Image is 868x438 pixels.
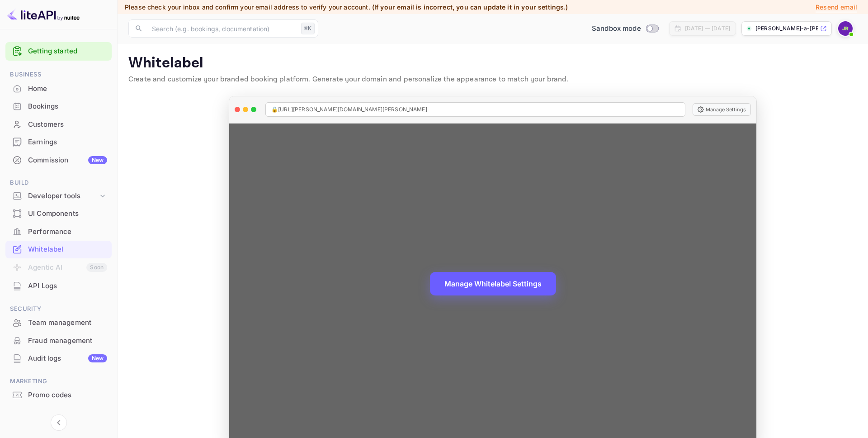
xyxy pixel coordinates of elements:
div: CommissionNew [5,152,112,169]
div: Home [5,80,112,98]
div: Performance [5,223,112,241]
div: Earnings [5,133,112,151]
a: CommissionNew [5,152,112,168]
a: Audit logsNew [5,350,112,367]
div: UI Components [28,209,107,219]
div: Bookings [28,101,107,112]
div: ⌘K [301,23,315,34]
span: Security [5,304,112,314]
div: Getting started [5,42,112,61]
img: LiteAPI logo [7,7,80,22]
p: Create and customize your branded booking platform. Generate your domain and personalize the appe... [128,74,857,85]
button: Manage Whitelabel Settings [430,272,556,295]
a: Getting started [28,46,107,57]
a: Fraud management [5,332,112,349]
div: UI Components [5,205,112,223]
a: Team management [5,314,112,331]
a: Whitelabel [5,241,112,257]
div: Developer tools [28,191,98,201]
a: Performance [5,223,112,240]
span: (If your email is incorrect, you can update it in your settings.) [372,3,568,11]
span: 🔒 [URL][PERSON_NAME][DOMAIN_NAME][PERSON_NAME] [271,105,427,114]
a: UI Components [5,205,112,222]
div: API Logs [28,281,107,291]
div: Bookings [5,98,112,115]
div: Whitelabel [28,244,107,255]
a: Bookings [5,98,112,114]
span: Sandbox mode [592,24,641,34]
button: Collapse navigation [51,414,67,431]
div: New [88,354,107,362]
span: Marketing [5,376,112,386]
span: Please check your inbox and confirm your email address to verify your account. [125,3,370,11]
div: Customers [5,116,112,133]
div: Commission [28,155,107,166]
div: Audit logs [28,353,107,364]
span: Business [5,70,112,80]
div: Earnings [28,137,107,148]
div: Promo codes [5,386,112,404]
div: Developer tools [5,188,112,204]
p: Whitelabel [128,54,857,72]
a: Earnings [5,133,112,150]
a: Home [5,80,112,97]
div: Whitelabel [5,241,112,258]
div: Performance [28,227,107,237]
div: API Logs [5,277,112,295]
a: Promo codes [5,386,112,403]
div: Home [28,84,107,94]
input: Search (e.g. bookings, documentation) [146,19,297,38]
span: Build [5,178,112,188]
div: Customers [28,119,107,130]
div: Promo codes [28,390,107,400]
div: New [88,156,107,164]
div: Fraud management [5,332,112,350]
a: API Logs [5,277,112,294]
div: Fraud management [28,336,107,346]
p: Resend email [816,2,857,12]
a: Customers [5,116,112,133]
div: Audit logsNew [5,350,112,367]
div: Switch to Production mode [588,24,662,34]
div: Team management [28,318,107,328]
div: Team management [5,314,112,332]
